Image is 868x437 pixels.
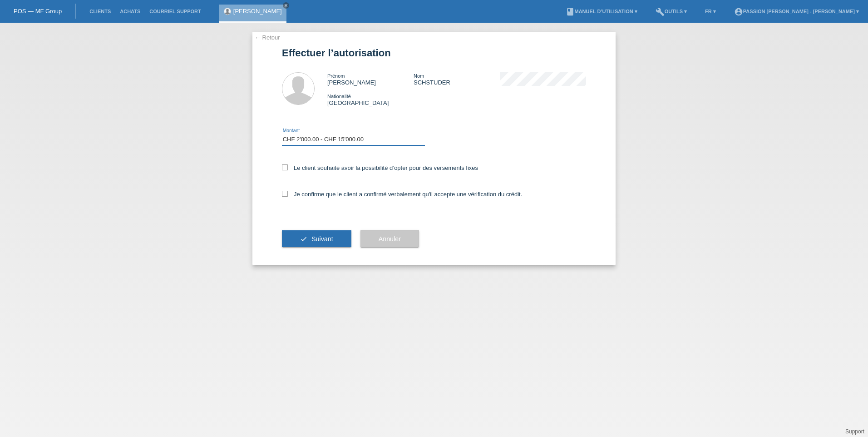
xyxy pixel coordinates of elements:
div: SCHSTUDER [414,72,500,86]
span: Annuler [379,235,401,243]
button: check Suivant [282,230,351,248]
a: Clients [85,9,115,14]
span: Prénom [327,73,345,79]
a: account_circlePassion [PERSON_NAME] - [PERSON_NAME] ▾ [730,9,863,14]
i: build [656,7,665,16]
button: Annuler [360,230,419,248]
a: POS — MF Group [14,8,62,15]
h1: Effectuer l’autorisation [282,47,586,59]
a: close [283,2,289,9]
span: Nationalité [327,94,351,99]
div: [PERSON_NAME] [327,72,414,86]
a: Achats [115,9,145,14]
a: bookManuel d’utilisation ▾ [561,9,642,14]
a: ← Retour [255,34,280,41]
label: Le client souhaite avoir la possibilité d’opter pour des versements fixes [282,164,478,171]
a: FR ▾ [700,9,720,14]
span: Nom [414,73,424,79]
div: [GEOGRAPHIC_DATA] [327,93,414,106]
a: [PERSON_NAME] [233,8,282,15]
i: book [566,7,575,16]
label: Je confirme que le client a confirmé verbalement qu'il accepte une vérification du crédit. [282,191,522,198]
span: Suivant [311,235,333,243]
a: Courriel Support [145,9,205,14]
i: close [284,3,288,8]
i: account_circle [734,7,743,16]
a: Support [845,428,864,435]
i: check [300,235,307,243]
a: buildOutils ▾ [651,9,691,14]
